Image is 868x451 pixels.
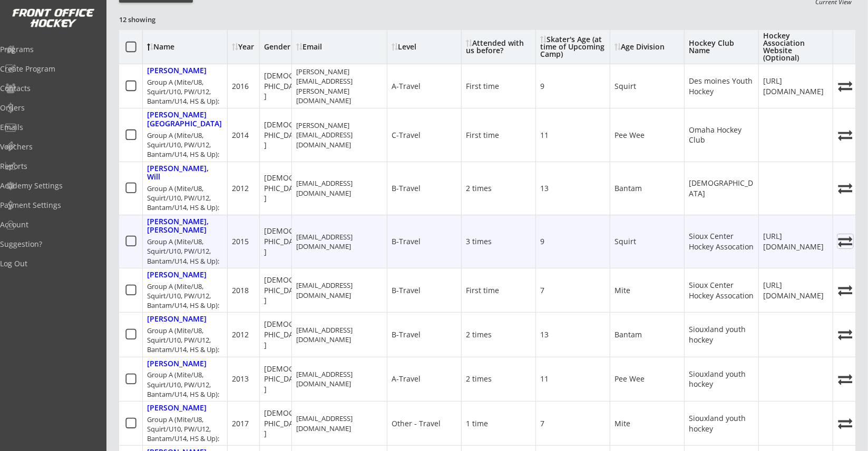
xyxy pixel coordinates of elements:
div: 2017 [232,418,249,429]
div: 7 [540,418,544,429]
div: [PERSON_NAME] [147,359,207,368]
div: Siouxland youth hockey [689,324,754,345]
div: [PERSON_NAME] [147,66,207,75]
div: Omaha Hockey Club [689,125,754,145]
div: 12 showing [119,15,195,24]
div: [DEMOGRAPHIC_DATA] [264,408,305,439]
div: 2 times [466,374,492,384]
div: Hockey Club Name [689,39,754,54]
div: 9 [540,81,544,92]
div: [PERSON_NAME][EMAIL_ADDRESS][DOMAIN_NAME] [296,121,383,149]
button: Move player [837,327,853,342]
div: 13 [540,329,549,340]
div: B-Travel [392,329,421,340]
div: [EMAIL_ADDRESS][DOMAIN_NAME] [296,325,383,344]
div: A-Travel [392,374,421,384]
div: 11 [540,130,549,141]
div: Bantam [615,329,642,340]
div: 13 [540,183,549,194]
div: [PERSON_NAME], [PERSON_NAME] [147,217,223,235]
div: 2018 [232,285,249,296]
div: First time [466,285,499,296]
div: Pee Wee [615,374,645,384]
div: 2016 [232,81,249,92]
div: [EMAIL_ADDRESS][DOMAIN_NAME] [296,178,383,197]
div: [DEMOGRAPHIC_DATA] [264,226,305,257]
div: Level [392,43,457,51]
div: [DEMOGRAPHIC_DATA] [264,275,305,306]
button: Move player [837,79,853,93]
div: [PERSON_NAME][GEOGRAPHIC_DATA] [147,111,223,128]
div: [DEMOGRAPHIC_DATA] [264,119,305,151]
div: C-Travel [392,130,421,141]
div: Email [296,43,383,51]
div: Group A (Mite/U8, Squirt/U10, PW/U12, Bantam/U14, HS & Up): [147,370,223,399]
div: [EMAIL_ADDRESS][DOMAIN_NAME] [296,280,383,299]
div: [URL][DOMAIN_NAME] [763,280,828,300]
button: Move player [837,283,853,297]
div: 2 times [466,329,492,340]
div: 1 time [466,418,488,429]
div: [PERSON_NAME] [147,270,207,279]
div: B-Travel [392,236,421,247]
div: 2 times [466,183,492,194]
div: [DEMOGRAPHIC_DATA] [689,178,754,198]
div: 3 times [466,236,492,247]
div: [DEMOGRAPHIC_DATA] [264,173,305,204]
button: Move player [837,372,853,386]
div: Sioux Center Hockey Assocation [689,280,754,300]
div: [PERSON_NAME] [147,404,207,413]
div: Hockey Association Website (Optional) [763,32,828,62]
div: [EMAIL_ADDRESS][DOMAIN_NAME] [296,414,383,433]
div: Group A (Mite/U8, Squirt/U10, PW/U12, Bantam/U14, HS & Up): [147,326,223,355]
div: [EMAIL_ADDRESS][DOMAIN_NAME] [296,369,383,388]
div: Group A (Mite/U8, Squirt/U10, PW/U12, Bantam/U14, HS & Up): [147,237,223,266]
div: Name [147,43,233,51]
div: Gender [264,43,296,51]
div: [PERSON_NAME] [147,315,207,324]
div: 11 [540,374,549,384]
div: Group A (Mite/U8, Squirt/U10, PW/U12, Bantam/U14, HS & Up): [147,282,223,310]
button: Move player [837,181,853,195]
div: [DEMOGRAPHIC_DATA] [264,364,305,395]
div: Skater's Age (at time of Upcoming Camp) [540,36,606,58]
img: FOH%20White%20Logo%20Transparent.png [12,8,95,28]
div: [URL][DOMAIN_NAME] [763,231,828,252]
button: Move player [837,128,853,142]
div: Des moines Youth Hockey [689,76,754,96]
div: Siouxland youth hockey [689,369,754,389]
button: Move player [837,234,853,248]
div: A-Travel [392,81,421,92]
div: Bantam [615,183,642,194]
div: 2014 [232,130,249,141]
div: Mite [615,285,630,296]
div: Squirt [615,236,636,247]
div: Group A (Mite/U8, Squirt/U10, PW/U12, Bantam/U14, HS & Up): [147,184,223,213]
div: Group A (Mite/U8, Squirt/U10, PW/U12, Bantam/U14, HS & Up): [147,131,223,159]
div: Group A (Mite/U8, Squirt/U10, PW/U12, Bantam/U14, HS & Up): [147,77,223,106]
div: [DEMOGRAPHIC_DATA] [264,319,305,350]
div: [DEMOGRAPHIC_DATA] [264,71,305,102]
div: 2015 [232,236,249,247]
div: Sioux Center Hockey Assocation [689,231,754,252]
div: [PERSON_NAME][EMAIL_ADDRESS][PERSON_NAME][DOMAIN_NAME] [296,67,383,105]
div: Squirt [615,81,636,92]
div: Attended with us before? [466,39,531,54]
div: Mite [615,418,630,429]
div: 2012 [232,329,249,340]
div: First time [466,81,499,92]
div: Age Division [615,43,665,51]
div: 9 [540,236,544,247]
div: Pee Wee [615,130,645,141]
div: Siouxland youth hockey [689,413,754,434]
div: Year [232,43,258,51]
div: 2013 [232,374,249,384]
div: 2012 [232,183,249,194]
div: First time [466,130,499,141]
div: [EMAIL_ADDRESS][DOMAIN_NAME] [296,232,383,251]
div: [PERSON_NAME], Will [147,164,223,182]
div: B-Travel [392,183,421,194]
div: Group A (Mite/U8, Squirt/U10, PW/U12, Bantam/U14, HS & Up): [147,415,223,444]
button: Move player [837,416,853,430]
div: B-Travel [392,285,421,296]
